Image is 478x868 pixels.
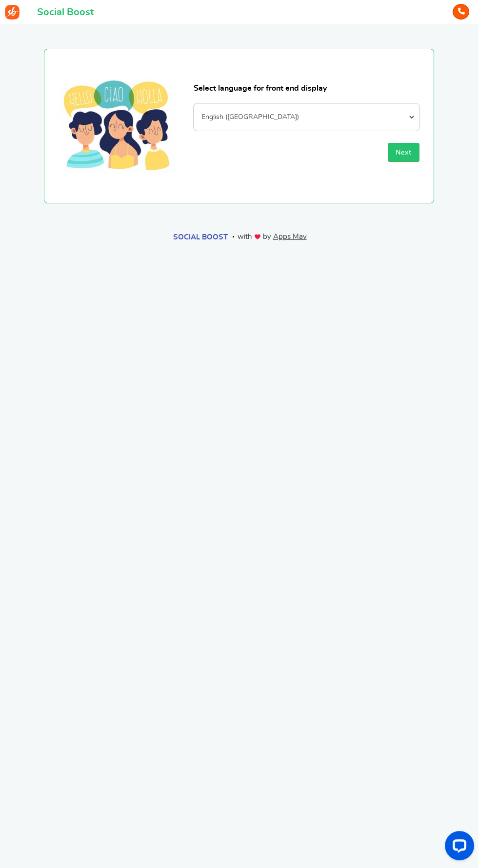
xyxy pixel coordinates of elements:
[173,234,228,241] a: Social Boost
[273,233,307,240] a: Apps Mav
[263,233,271,240] span: by
[59,79,177,173] img: Select your language
[437,827,478,868] iframe: LiveChat chat widget
[37,7,94,18] h1: Social Boost
[194,69,327,103] h1: Select language for front end display
[396,149,412,156] span: Next
[238,233,252,240] span: with
[388,143,419,162] button: Next
[5,5,20,20] img: Social Boost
